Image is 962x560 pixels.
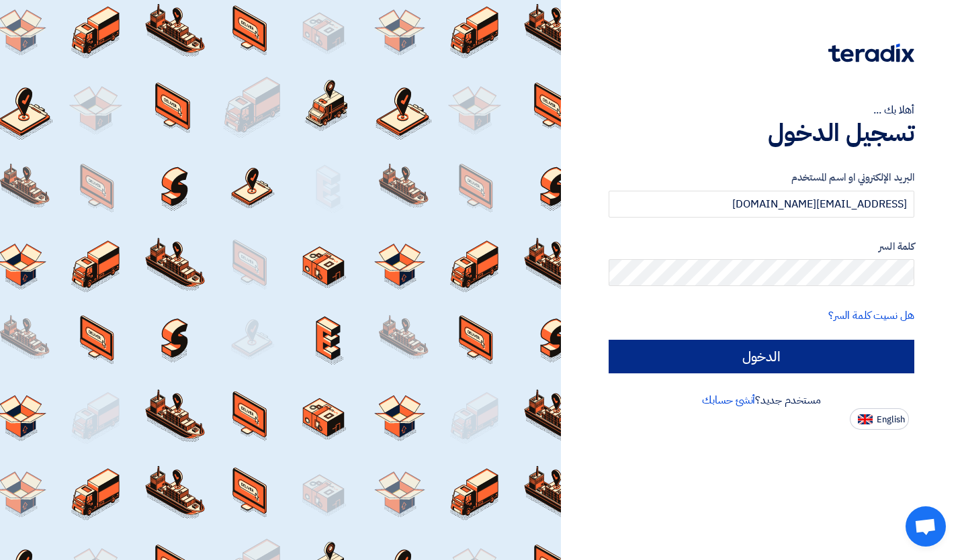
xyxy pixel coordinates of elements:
[858,414,873,424] img: en-US.png
[609,170,914,185] label: البريد الإلكتروني او اسم المستخدم
[906,506,946,547] a: Open chat
[609,102,914,118] div: أهلا بك ...
[828,308,914,324] a: هل نسيت كلمة السر؟
[609,118,914,148] h1: تسجيل الدخول
[609,191,914,218] input: أدخل بريد العمل الإلكتروني او اسم المستخدم الخاص بك ...
[609,340,914,373] input: الدخول
[877,415,905,424] span: English
[828,44,914,62] img: Teradix logo
[850,408,909,430] button: English
[609,392,914,408] div: مستخدم جديد؟
[702,392,755,408] a: أنشئ حسابك
[609,239,914,254] label: كلمة السر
